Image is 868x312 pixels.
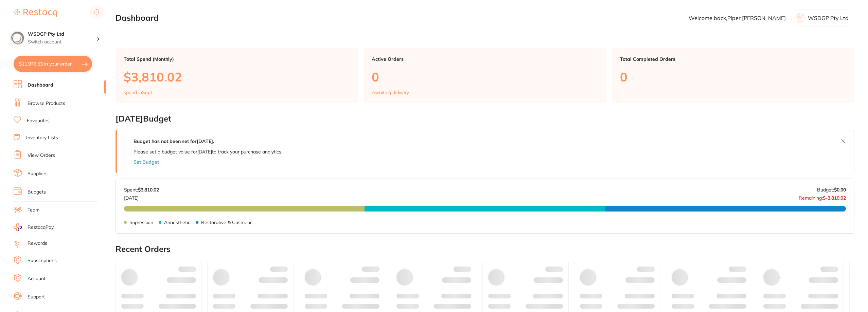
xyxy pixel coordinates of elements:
strong: $0.00 [834,187,846,193]
p: $3,810.02 [124,70,350,84]
a: Favourites [27,117,50,124]
a: RestocqPay [14,223,54,231]
a: Subscriptions [28,257,57,264]
a: Total Completed Orders0 [612,48,854,103]
p: Total Completed Orders [620,56,846,62]
p: WSDGP Pty Ltd [808,15,849,21]
p: Restorative & Cosmetic [201,220,252,225]
a: Restocq Logo [14,5,57,21]
p: 0 [620,70,846,84]
p: Awaiting delivery [372,90,409,95]
strong: Budget has not been set for [DATE] . [134,138,214,144]
p: Welcome back, Piper [PERSON_NAME] [689,15,786,21]
a: Account [28,275,46,282]
p: 0 [372,70,598,84]
a: View Orders [28,152,55,159]
button: Set Budget [134,159,159,165]
h4: WSDGP Pty Ltd [28,31,96,38]
a: Team [28,207,39,214]
p: [DATE] [124,192,159,201]
p: Please set a budget value for [DATE] to track your purchase analytics. [134,149,282,154]
a: Suppliers [28,170,48,177]
p: Impression [129,220,153,225]
img: RestocqPay [14,223,22,231]
p: spend in Sept [124,90,152,95]
a: Total Spend (Monthly)$3,810.02spend inSept [116,48,358,103]
img: WSDGP Pty Ltd [11,31,24,45]
span: RestocqPay [28,224,54,231]
button: $11,976.53 in your order [14,56,92,72]
a: Rewards [28,240,47,247]
p: Anaesthetic [164,220,190,225]
a: Browse Products [28,100,65,107]
a: Inventory Lists [26,134,58,141]
p: Active Orders [372,56,598,62]
a: Support [28,294,45,300]
p: Total Spend (Monthly) [124,56,350,62]
p: Switch account [28,39,96,45]
p: Spent: [124,187,159,192]
h2: Dashboard [116,13,159,23]
h2: Recent Orders [116,244,854,254]
a: Active Orders0Awaiting delivery [364,48,606,103]
img: Restocq Logo [14,9,57,17]
strong: $-3,810.02 [823,195,846,201]
strong: $3,810.02 [138,187,159,193]
p: Remaining: [799,192,846,201]
h2: [DATE] Budget [116,114,854,124]
p: Budget: [817,187,846,192]
a: Budgets [28,189,46,196]
a: Dashboard [28,82,53,89]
